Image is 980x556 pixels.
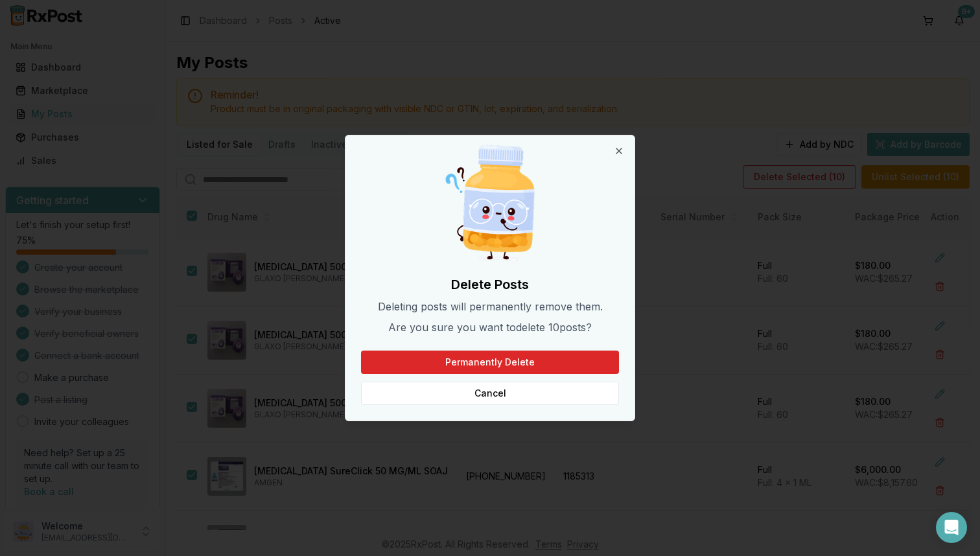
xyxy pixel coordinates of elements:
[361,382,619,405] button: Cancel
[361,299,619,314] p: Deleting posts will permanently remove them.
[361,275,619,294] h2: Delete Posts
[428,141,552,265] img: Curious Pill Bottle
[361,319,619,335] p: Are you sure you want to delete 10 post s ?
[361,351,619,374] button: Permanently Delete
